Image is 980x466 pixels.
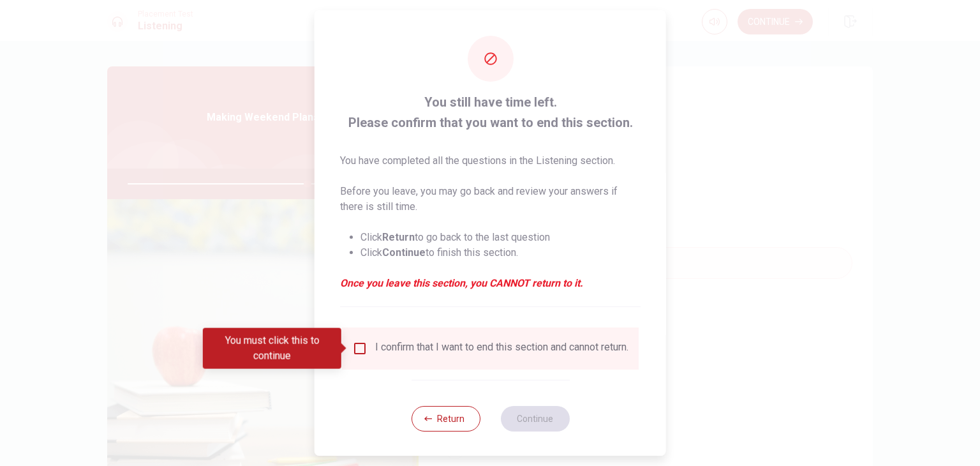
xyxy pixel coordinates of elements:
p: You have completed all the questions in the Listening section. [340,153,641,169]
li: Click to finish this section. [360,245,641,260]
strong: Return [382,231,415,243]
li: Click to go back to the last question [360,230,641,245]
div: I confirm that I want to end this section and cannot return. [375,341,628,356]
div: You must click this to continue [203,328,341,369]
button: Return [411,406,480,432]
em: Once you leave this section, you CANNOT return to it. [340,276,641,291]
p: Before you leave, you may go back and review your answers if there is still time. [340,184,641,214]
strong: Continue [382,246,426,259]
span: You must click this to continue [352,341,367,356]
button: Continue [500,406,569,432]
span: You still have time left. Please confirm that you want to end this section. [340,92,641,133]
